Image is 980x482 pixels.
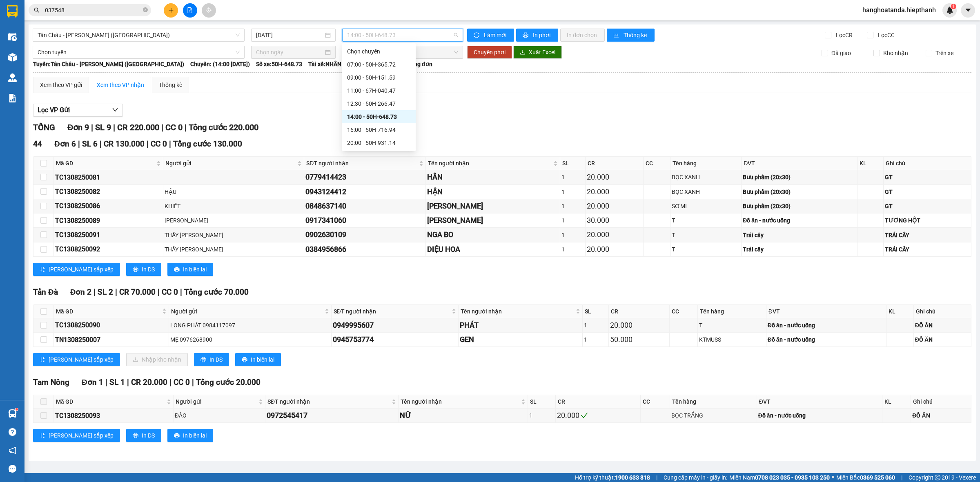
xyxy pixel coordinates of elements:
div: Chọn chuyến [342,45,416,58]
span: Tổng cước 70.000 [184,287,249,297]
span: printer [133,267,138,273]
span: SL 9 [95,122,111,132]
div: 20.000 [587,244,642,255]
span: CC 0 [151,139,167,149]
div: 11:00 - 67H-040.47 [347,86,411,95]
div: DIỆU HOA [427,244,559,255]
span: In biên lai [183,431,207,440]
span: | [78,139,80,149]
div: ĐÀO [175,411,264,420]
div: 07:00 - 50H-365.72 [347,60,411,69]
div: GT [885,173,970,182]
div: TC1308250093 [55,411,172,421]
span: | [147,139,149,149]
div: TN1308250007 [55,335,167,345]
div: GEN [460,334,581,345]
span: | [113,122,115,132]
th: SL [528,395,556,409]
div: 1 [561,245,584,254]
span: Người gửi [171,307,323,316]
div: T [672,216,740,225]
td: TC1308250086 [54,199,163,213]
div: [PERSON_NAME] [427,215,559,226]
div: 1 [561,216,584,225]
b: Tuyến: Tân Châu - [PERSON_NAME] ([GEOGRAPHIC_DATA]) [33,61,184,67]
td: 0917341060 [304,213,426,228]
div: 0384956866 [305,244,424,255]
span: In biên lai [251,355,274,364]
span: sort-ascending [40,433,45,439]
button: printerIn DS [126,429,161,442]
div: BỌC XANH [672,187,740,196]
span: Số xe: 50H-648.73 [256,60,302,69]
span: Đơn 2 [70,287,92,297]
span: TỔNG [33,122,55,132]
span: printer [174,267,180,273]
div: 0943124412 [305,186,424,198]
button: syncLàm mới [467,29,514,42]
div: BỌC TRẮNG [671,411,755,420]
span: Loại xe: Limousine 34 phòng đơn [347,60,432,69]
td: DIỆU HOA [426,242,560,257]
button: printerIn phơi [516,29,558,42]
div: ĐỒ ĂN [915,321,970,330]
span: Đơn 1 [82,378,103,387]
span: message [9,465,16,473]
div: Đồ ăn - nước uống [758,411,881,420]
img: solution-icon [8,94,17,102]
div: T [672,245,740,254]
img: logo-vxr [7,5,18,18]
span: Trên xe [932,49,957,58]
span: [PERSON_NAME] sắp xếp [49,355,114,364]
sup: 1 [951,4,956,9]
div: TC1308250092 [55,244,162,254]
span: Thống kê [624,31,648,40]
span: bar-chart [613,32,620,39]
img: warehouse-icon [8,73,17,82]
span: 14:00 - 50H-648.73 [347,29,458,41]
img: warehouse-icon [8,53,17,62]
div: MẸ 0976268900 [170,335,330,344]
span: down [112,107,118,113]
div: ĐỒ ĂN [912,411,970,420]
span: CR 70.000 [119,287,156,297]
button: printerIn DS [194,353,229,366]
div: Thống kê [159,80,182,89]
td: 0779414423 [304,170,426,184]
div: 1 [561,231,584,240]
td: TN1308250007 [54,333,169,347]
div: SƠMI [672,202,740,211]
span: ⚪️ [832,476,834,479]
span: Mã GD [56,397,165,406]
th: CR [586,157,644,170]
div: 20.000 [587,200,642,212]
button: sort-ascending[PERSON_NAME] sắp xếp [33,353,120,366]
div: 1 [561,202,584,211]
span: In biên lai [183,265,207,274]
td: THÚY ĐÌNH [426,213,560,228]
span: Mã GD [56,307,160,316]
div: Bưu phẩm (20x30) [743,187,856,196]
div: HẬN [427,186,559,198]
div: PHÁT [460,320,581,331]
span: Xuất Excel [529,48,555,57]
span: Đơn 9 [67,122,89,132]
td: TC1308250090 [54,318,169,333]
div: [PERSON_NAME] [427,200,559,212]
span: sort-ascending [40,357,45,363]
th: SL [560,157,586,170]
span: Lọc CR [833,31,854,40]
span: notification [9,446,16,454]
td: TC1308250082 [54,185,163,199]
div: 20.000 [557,410,639,421]
div: ĐỒ ĂN [915,335,970,344]
button: Lọc VP Gửi [33,104,123,117]
span: search [34,7,40,13]
button: bar-chartThống kê [607,29,655,42]
span: | [158,287,160,297]
div: 12:30 - 50H-266.47 [347,99,411,108]
span: SL 6 [82,139,98,149]
div: 20:00 - 50H-931.14 [347,138,411,147]
th: Ghi chú [884,157,971,170]
th: CC [641,395,670,409]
